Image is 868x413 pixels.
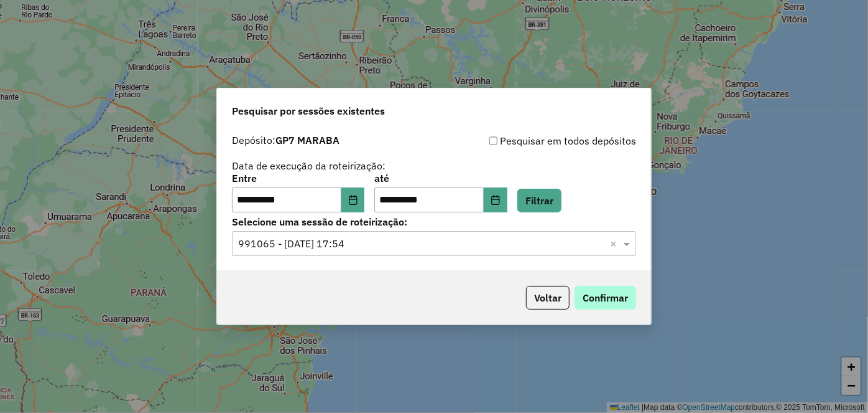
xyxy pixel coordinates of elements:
[232,158,386,173] label: Data de execução da roteirização:
[341,188,365,212] button: Choose Date
[374,171,507,186] label: até
[526,286,570,310] button: Voltar
[517,189,561,212] button: Filtrar
[232,133,339,148] label: Depósito:
[575,286,636,310] button: Confirmar
[232,171,364,186] label: Entre
[484,188,507,212] button: Choose Date
[232,103,385,118] span: Pesquisar por sessões existentes
[434,133,636,148] div: Pesquisar em todos depósitos
[610,236,621,251] span: Clear all
[275,134,339,146] strong: GP7 MARABA
[232,214,636,229] label: Selecione uma sessão de roteirização:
